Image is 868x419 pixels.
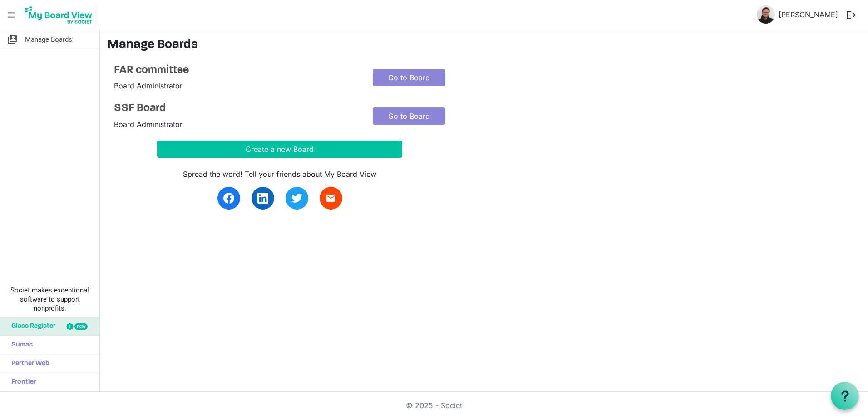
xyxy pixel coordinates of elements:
img: linkedin.svg [257,193,268,204]
h3: Manage Boards [107,38,861,53]
span: Frontier [7,373,36,391]
span: switch_account [7,30,18,49]
a: Go to Board [373,107,445,125]
a: [PERSON_NAME] [775,5,842,24]
div: Spread the word! Tell your friends about My Board View [157,169,402,180]
span: Sumac [7,336,33,354]
a: email [320,187,342,209]
a: My Board View Logo [22,4,99,26]
button: Create a new Board [157,141,402,158]
img: twitter.svg [291,193,302,204]
a: Go to Board [373,69,445,86]
span: menu [3,6,20,24]
button: logout [842,5,861,24]
img: My Board View Logo [22,4,95,26]
span: Manage Boards [25,30,72,49]
a: © 2025 - Societ [406,401,462,410]
span: Board Administrator [114,81,182,90]
span: email [325,193,336,204]
a: FAR committee [114,64,359,77]
span: Societ makes exceptional software to support nonprofits. [4,286,95,313]
a: SSF Board [114,102,359,115]
img: facebook.svg [223,193,234,204]
div: new [74,323,88,330]
img: vjXNW1cme0gN52Zu4bmd9GrzmWk9fVhp2_YVE8WxJd3PvSJ3Xcim8muxpHb9t5R7S0Hx1ZVnr221sxwU8idQCA_thumb.png [757,5,775,24]
span: Board Administrator [114,120,182,129]
span: Glass Register [7,317,55,336]
span: Partner Web [7,355,49,373]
